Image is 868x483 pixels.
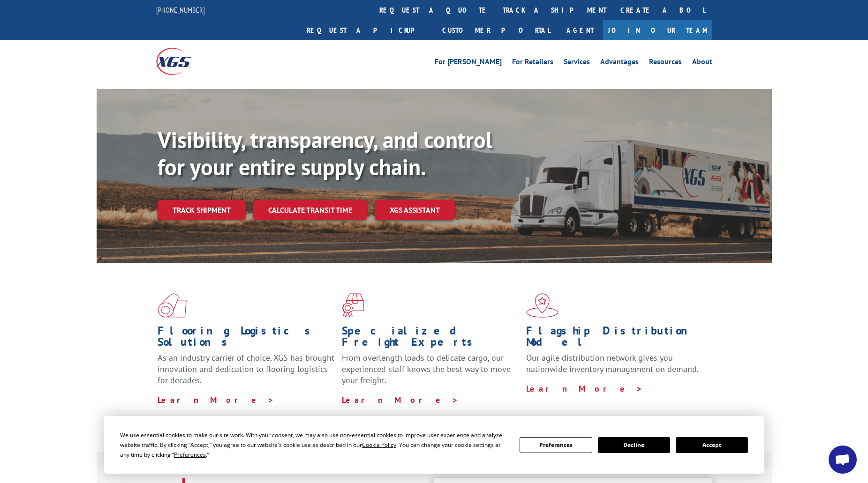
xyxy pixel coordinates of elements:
a: Customer Portal [435,20,557,40]
a: About [692,58,712,68]
a: Agent [557,20,603,40]
span: As an industry carrier of choice, XGS has brought innovation and dedication to flooring logistics... [158,352,334,386]
a: Learn More > [526,383,643,394]
a: For Retailers [512,58,553,68]
a: Advantages [600,58,639,68]
a: Request a pickup [300,20,435,40]
h1: Flooring Logistics Solutions [158,325,335,352]
a: Track shipment [158,200,246,220]
a: [PHONE_NUMBER] [156,5,205,15]
a: Join Our Team [603,20,712,40]
a: XGS ASSISTANT [375,200,455,220]
span: Preferences [174,451,206,459]
a: For [PERSON_NAME] [435,58,502,68]
h1: Specialized Freight Experts [342,325,519,352]
span: Cookie Policy [362,441,396,449]
a: Calculate transit time [253,200,367,220]
div: Cookie Consent Prompt [104,416,764,474]
div: Open chat [829,446,857,474]
img: xgs-icon-focused-on-flooring-red [342,293,364,318]
div: We use essential cookies to make our site work. With your consent, we may also use non-essential ... [120,430,508,460]
a: Resources [649,58,682,68]
h1: Flagship Distribution Model [526,325,703,352]
button: Preferences [520,437,592,453]
a: Learn More > [158,394,274,405]
span: Our agile distribution network gives you nationwide inventory management on demand. [526,352,699,374]
a: Learn More > [342,394,459,405]
img: xgs-icon-flagship-distribution-model-red [526,293,559,318]
button: Decline [598,437,670,453]
p: From overlength loads to delicate cargo, our experienced staff knows the best way to move your fr... [342,352,519,394]
img: xgs-icon-total-supply-chain-intelligence-red [158,293,187,318]
button: Accept [676,437,748,453]
a: Services [564,58,590,68]
b: Visibility, transparency, and control for your entire supply chain. [158,125,492,181]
